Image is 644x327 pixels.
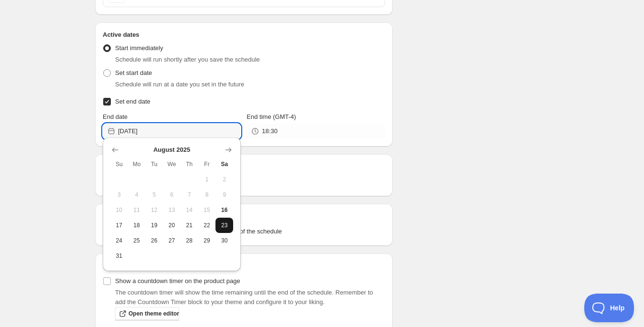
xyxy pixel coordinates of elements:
[110,157,128,172] th: Sunday
[149,222,159,229] span: 19
[110,187,128,202] button: Sunday August 3 2025
[103,30,385,40] h2: Active dates
[215,157,233,172] th: Saturday
[219,237,229,244] span: 30
[132,237,142,244] span: 25
[115,44,163,52] span: Start immediately
[167,222,177,229] span: 20
[103,162,385,171] h2: Repeating
[222,143,235,157] button: Show next month, September 2025
[110,218,128,233] button: Sunday August 17 2025
[184,160,194,168] span: Th
[103,261,385,271] h2: Countdown timer
[202,237,212,244] span: 29
[198,218,216,233] button: Friday August 22 2025
[132,191,142,199] span: 4
[219,222,229,229] span: 23
[219,206,229,214] span: 16
[103,113,128,120] span: End date
[145,187,163,202] button: Tuesday August 5 2025
[115,307,179,320] a: Open theme editor
[202,176,212,183] span: 1
[247,113,296,120] span: End time (GMT-4)
[198,172,216,187] button: Friday August 1 2025
[115,69,152,76] span: Set start date
[149,160,159,168] span: Tu
[110,248,128,264] button: Sunday August 31 2025
[215,218,233,233] button: Saturday August 23 2025
[128,202,146,218] button: Monday August 11 2025
[163,233,181,248] button: Wednesday August 27 2025
[114,252,124,260] span: 31
[181,187,198,202] button: Thursday August 7 2025
[215,187,233,202] button: Saturday August 9 2025
[149,206,159,214] span: 12
[129,310,179,317] span: Open theme editor
[115,288,385,307] p: The countdown timer will show the time remaining until the end of the schedule. Remember to add t...
[145,218,163,233] button: Tuesday August 19 2025
[215,202,233,218] button: Today Saturday August 16 2025
[202,191,212,199] span: 8
[181,218,198,233] button: Thursday August 21 2025
[167,206,177,214] span: 13
[198,202,216,218] button: Friday August 15 2025
[114,222,124,229] span: 17
[110,233,128,248] button: Sunday August 24 2025
[184,222,194,229] span: 21
[114,191,124,199] span: 3
[202,206,212,214] span: 15
[163,202,181,218] button: Wednesday August 13 2025
[198,187,216,202] button: Friday August 8 2025
[110,202,128,218] button: Sunday August 10 2025
[145,157,163,172] th: Tuesday
[145,202,163,218] button: Tuesday August 12 2025
[149,237,159,244] span: 26
[184,237,194,244] span: 28
[128,187,146,202] button: Monday August 4 2025
[202,222,212,229] span: 22
[149,191,159,199] span: 5
[219,176,229,183] span: 2
[215,233,233,248] button: Saturday August 30 2025
[198,233,216,248] button: Friday August 29 2025
[181,233,198,248] button: Thursday August 28 2025
[167,237,177,244] span: 27
[184,191,194,199] span: 7
[128,157,146,172] th: Monday
[132,206,142,214] span: 11
[128,218,146,233] button: Monday August 18 2025
[115,56,260,63] span: Schedule will run shortly after you save the schedule
[584,294,634,322] iframe: Toggle Customer Support
[132,222,142,229] span: 18
[215,172,233,187] button: Saturday August 2 2025
[163,187,181,202] button: Wednesday August 6 2025
[181,202,198,218] button: Thursday August 14 2025
[114,160,124,168] span: Su
[167,191,177,199] span: 6
[198,157,216,172] th: Friday
[145,233,163,248] button: Tuesday August 26 2025
[181,157,198,172] th: Thursday
[202,160,212,168] span: Fr
[163,218,181,233] button: Wednesday August 20 2025
[132,160,142,168] span: Mo
[167,160,177,168] span: We
[163,157,181,172] th: Wednesday
[108,143,122,157] button: Show previous month, July 2025
[114,206,124,214] span: 10
[115,277,240,285] span: Show a countdown timer on the product page
[114,237,124,244] span: 24
[128,233,146,248] button: Monday August 25 2025
[115,98,150,105] span: Set end date
[219,191,229,199] span: 9
[184,206,194,214] span: 14
[219,160,229,168] span: Sa
[103,211,385,221] h2: Tags
[115,81,244,88] span: Schedule will run at a date you set in the future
